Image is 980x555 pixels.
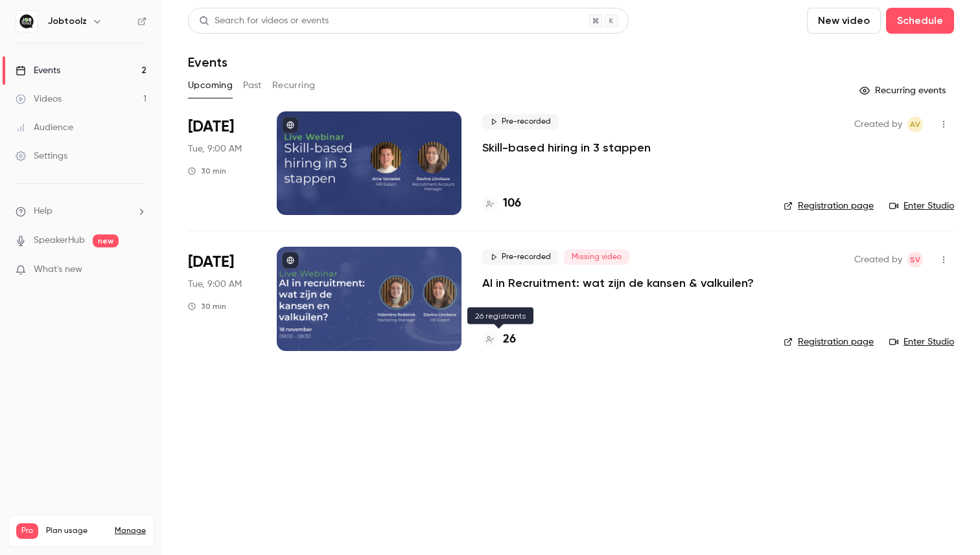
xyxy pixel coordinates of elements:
[854,80,954,101] button: Recurring events
[910,252,920,267] span: SV
[188,54,227,70] h1: Events
[188,111,256,215] div: Oct 21 Tue, 9:00 AM (Europe/Brussels)
[482,140,651,155] a: Skill-based hiring in 3 stappen
[188,75,233,96] button: Upcoming
[34,234,85,247] a: SpeakerHub
[272,75,316,96] button: Recurring
[188,166,226,176] div: 30 min
[188,252,234,273] span: [DATE]
[907,252,923,267] span: Simon Vandamme
[34,205,52,218] span: Help
[199,14,329,28] div: Search for videos or events
[188,301,226,311] div: 30 min
[188,278,242,291] span: Tue, 9:00 AM
[482,249,559,265] span: Pre-recorded
[46,526,107,536] span: Plan usage
[16,150,67,163] div: Settings
[16,93,62,106] div: Videos
[115,526,146,536] a: Manage
[16,205,146,218] li: help-dropdown-opener
[482,114,559,130] span: Pre-recorded
[807,8,881,34] button: New video
[131,264,146,276] iframe: Noticeable Trigger
[188,142,242,155] span: Tue, 9:00 AM
[886,8,954,34] button: Schedule
[503,195,521,212] h4: 106
[854,252,902,267] span: Created by
[564,249,629,265] span: Missing video
[16,64,60,77] div: Events
[48,15,87,28] h6: Jobtoolz
[243,75,262,96] button: Past
[784,335,874,348] a: Registration page
[482,195,521,212] a: 106
[784,199,874,212] a: Registration page
[889,199,954,212] a: Enter Studio
[854,117,902,132] span: Created by
[482,331,516,348] a: 26
[188,247,256,350] div: Nov 18 Tue, 9:00 AM (Europe/Brussels)
[16,523,38,539] span: Pro
[34,263,82,277] span: What's new
[503,331,516,348] h4: 26
[16,121,73,134] div: Audience
[910,117,920,132] span: AV
[16,11,37,32] img: Jobtoolz
[188,117,234,137] span: [DATE]
[482,275,754,291] a: AI in Recruitment: wat zijn de kansen & valkuilen?
[889,335,954,348] a: Enter Studio
[907,117,923,132] span: Arne Vanaelst
[93,234,119,247] span: new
